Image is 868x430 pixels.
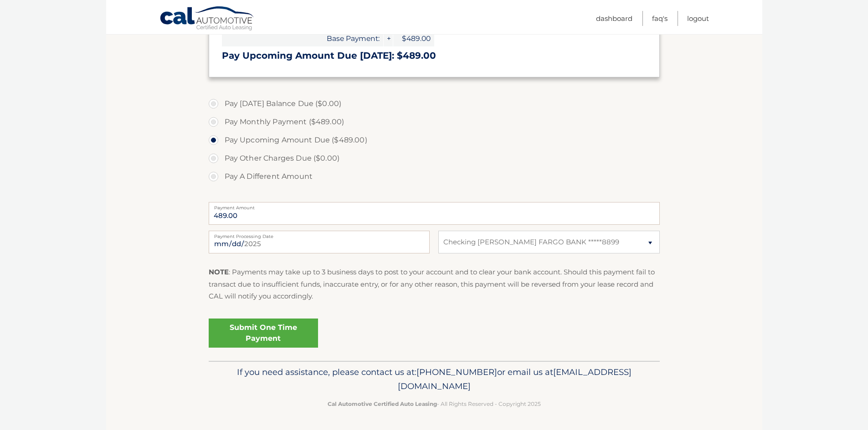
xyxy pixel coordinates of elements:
h3: Pay Upcoming Amount Due [DATE]: $489.00 [222,50,647,61]
label: Pay Upcoming Amount Due ($489.00) [209,131,660,149]
span: [PHONE_NUMBER] [416,367,497,377]
label: Payment Amount [209,202,660,209]
a: Submit One Time Payment [209,319,318,348]
span: $489.00 [393,30,434,46]
a: Logout [687,11,709,26]
input: Payment Date [209,231,430,253]
label: Pay Monthly Payment ($489.00) [209,113,660,131]
label: Payment Processing Date [209,231,430,238]
a: FAQ's [652,11,668,26]
strong: Cal Automotive Certified Auto Leasing [328,400,437,407]
label: Pay Other Charges Due ($0.00) [209,149,660,167]
input: Payment Amount [209,202,660,225]
p: - All Rights Reserved - Copyright 2025 [215,399,654,409]
a: Dashboard [596,11,632,26]
a: Cal Automotive [159,6,255,32]
strong: NOTE [209,268,229,276]
label: Pay [DATE] Balance Due ($0.00) [209,95,660,113]
label: Pay A Different Amount [209,167,660,186]
p: If you need assistance, please contact us at: or email us at [215,365,654,394]
span: Base Payment: [222,30,383,46]
span: + [384,30,393,46]
p: : Payments may take up to 3 business days to post to your account and to clear your bank account.... [209,266,660,302]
